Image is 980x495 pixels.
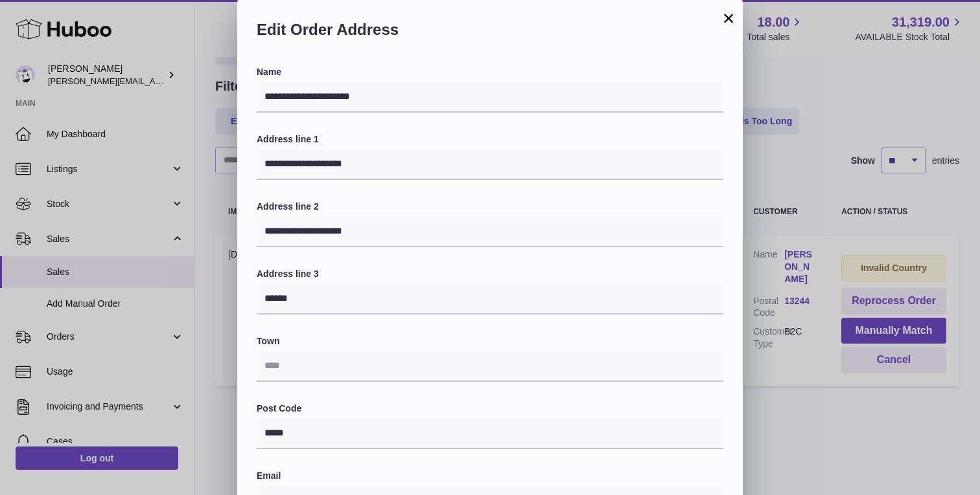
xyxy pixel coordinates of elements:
[257,335,723,347] label: Town
[257,19,723,47] h2: Edit Order Address
[257,268,723,280] label: Address line 3
[257,470,723,482] label: Email
[257,66,723,78] label: Name
[257,201,723,213] label: Address line 2
[257,133,723,146] label: Address line 1
[721,10,736,26] button: ×
[257,402,723,415] label: Post Code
